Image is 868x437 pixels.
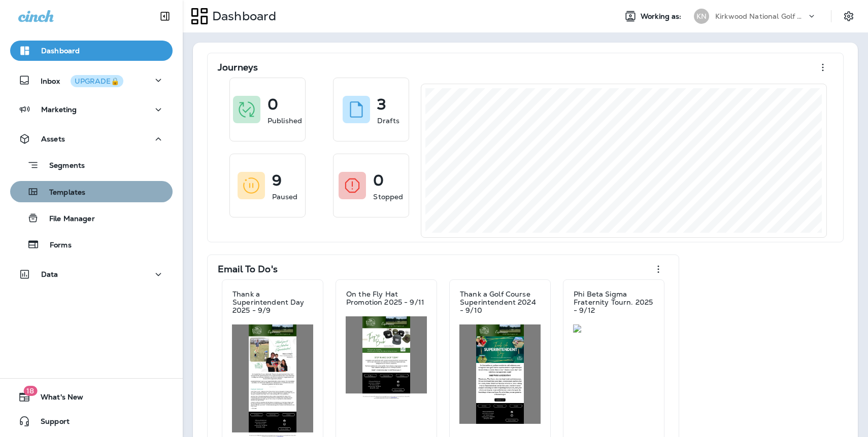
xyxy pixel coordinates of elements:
p: Templates [39,188,85,198]
p: Published [268,116,302,126]
button: Settings [840,7,858,25]
p: Assets [41,135,65,143]
button: Support [10,411,173,431]
p: Segments [39,161,85,171]
img: 82573f46-0cc1-4bb6-a17c-b993f68925b7.jpg [573,324,654,333]
button: InboxUPGRADE🔒 [10,70,173,90]
p: Dashboard [41,47,80,55]
p: Thank a Superintendent Day 2025 - 9/9 [232,290,313,314]
button: 18What's New [10,387,173,407]
p: Inbox [41,75,123,86]
div: UPGRADE🔒 [75,78,119,85]
button: Collapse Sidebar [151,6,179,26]
p: Kirkwood National Golf Club [715,12,807,20]
button: Templates [10,181,173,202]
button: Assets [10,129,173,149]
p: Journeys [218,62,258,72]
img: 7f80671e-c0a9-45a1-b915-d88f2b529c51.jpg [346,316,427,400]
p: 3 [377,99,386,110]
p: Dashboard [208,9,276,24]
span: 18 [23,386,37,396]
button: Marketing [10,99,173,120]
button: Forms [10,234,173,255]
img: 6c48d7ca-3e64-40e7-87f8-029af45523b5.jpg [459,324,541,424]
p: Paused [272,192,298,202]
p: Marketing [41,105,77,114]
button: UPGRADE🔒 [71,75,123,87]
p: 0 [373,175,384,186]
p: Data [41,270,58,278]
button: Data [10,264,173,284]
p: Drafts [377,116,399,126]
span: Support [30,417,70,429]
p: Email To Do's [218,264,278,274]
p: Stopped [373,192,403,202]
p: Thank a Golf Course Superintendent 2024 - 9/10 [460,290,540,314]
span: What's New [30,393,83,405]
button: Segments [10,154,173,176]
button: File Manager [10,207,173,229]
p: Forms [40,241,72,250]
p: Phi Beta Sigma Fraternity Tourn. 2025 - 9/12 [574,290,654,314]
p: 9 [272,175,282,186]
p: On the Fly Hat Promotion 2025 - 9/11 [346,290,426,306]
button: Dashboard [10,41,173,61]
p: File Manager [39,214,95,224]
p: 0 [268,99,278,110]
div: KN [694,9,709,24]
span: Working as: [641,12,684,21]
